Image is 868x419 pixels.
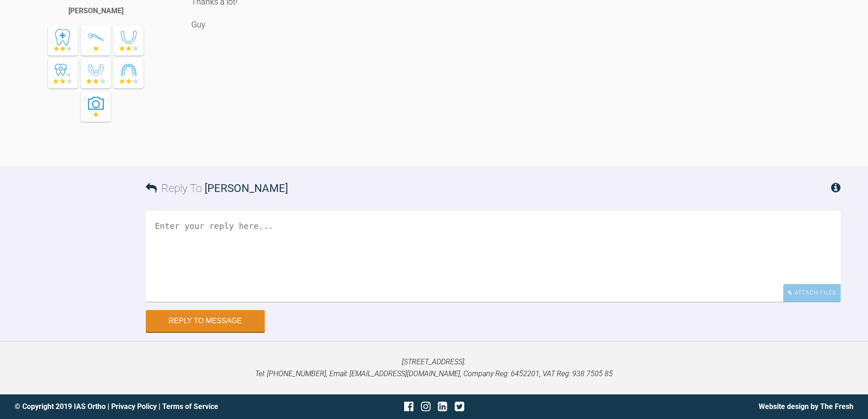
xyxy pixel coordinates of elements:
button: Reply to Message [146,310,265,332]
a: Terms of Service [162,402,218,411]
span: [PERSON_NAME] [205,182,288,195]
div: [PERSON_NAME] [68,5,123,17]
a: Website design by The Fresh [759,402,853,411]
a: Privacy Policy [111,402,157,411]
div: © Copyright 2019 IAS Ortho | | [15,401,294,413]
h3: Reply To [146,180,288,197]
div: Attach Files [783,284,841,302]
p: [STREET_ADDRESS]. Tel: [PHONE_NUMBER], Email: [EMAIL_ADDRESS][DOMAIN_NAME], Company Reg: 6452201,... [15,356,853,379]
